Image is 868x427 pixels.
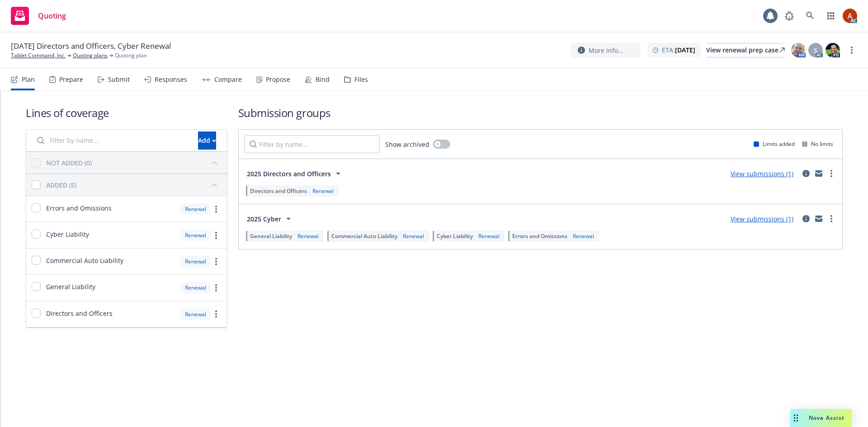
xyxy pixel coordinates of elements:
[11,52,66,60] a: Tablet Command, Inc.
[316,76,330,83] div: Bind
[115,52,147,60] span: Quoting plan
[706,43,785,57] a: View renewal prep case
[802,140,833,148] div: No limits
[801,213,811,224] a: circleInformation
[437,232,473,240] span: Cyber Liability
[46,230,89,239] span: Cyber Liability
[247,169,331,178] span: 2025 Directors and Officers
[354,76,368,83] div: Files
[813,168,824,179] a: mail
[73,52,108,60] a: Quoting plans
[22,76,35,83] div: Plan
[244,135,380,153] input: Filter by name...
[211,256,222,267] a: more
[46,256,123,265] span: Commercial Auto Liability
[296,232,321,240] div: Renewal
[791,43,806,57] img: photo
[731,169,793,178] a: View submissions (1)
[843,9,857,23] img: photo
[822,7,840,25] a: Switch app
[250,187,307,195] span: Directors and Officers
[155,76,187,83] div: Responses
[211,309,222,319] a: more
[311,187,335,195] div: Renewal
[826,43,840,57] img: photo
[331,232,397,240] span: Commercial Auto Liability
[180,230,211,241] div: Renewal
[180,256,211,267] div: Renewal
[11,41,171,52] span: [DATE] Directors and Officers, Cyber Renewal
[46,155,222,170] button: NOT ADDED (0)
[211,230,222,241] a: more
[7,3,70,28] a: Quoting
[846,45,857,56] a: more
[780,7,798,25] a: Report a Bug
[26,105,227,120] h1: Lines of coverage
[754,140,795,148] div: Limits added
[731,215,793,223] a: View submissions (1)
[244,210,297,228] button: 2025 Cyber
[59,76,83,83] div: Prepare
[385,140,429,149] span: Show archived
[46,180,76,190] div: ADDED (5)
[662,45,695,55] span: ETA :
[826,213,837,224] a: more
[790,409,852,427] button: Nova Assist
[250,232,292,240] span: General Liability
[214,76,242,83] div: Compare
[809,414,844,422] span: Nova Assist
[801,7,819,25] a: Search
[32,131,193,150] input: Filter by name...
[238,105,843,120] h1: Submission groups
[211,282,222,293] a: more
[198,132,216,149] div: Add
[266,76,290,83] div: Propose
[826,168,837,179] a: more
[814,46,817,55] span: S
[675,46,695,54] strong: [DATE]
[180,282,211,293] div: Renewal
[46,282,95,291] span: General Liability
[180,309,211,320] div: Renewal
[244,164,346,183] button: 2025 Directors and Officers
[589,46,623,55] span: More info...
[198,131,216,150] button: Add
[46,309,113,318] span: Directors and Officers
[211,204,222,215] a: more
[512,232,567,240] span: Errors and Omissions
[571,43,640,58] button: More info...
[801,168,811,179] a: circleInformation
[401,232,426,240] div: Renewal
[46,158,92,168] div: NOT ADDED (0)
[247,214,281,224] span: 2025 Cyber
[813,213,824,224] a: mail
[706,43,785,57] div: View renewal prep case
[38,12,66,19] span: Quoting
[790,409,802,427] div: Drag to move
[180,203,211,215] div: Renewal
[108,76,130,83] div: Submit
[476,232,501,240] div: Renewal
[571,232,596,240] div: Renewal
[46,178,222,192] button: ADDED (5)
[46,203,112,213] span: Errors and Omissions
